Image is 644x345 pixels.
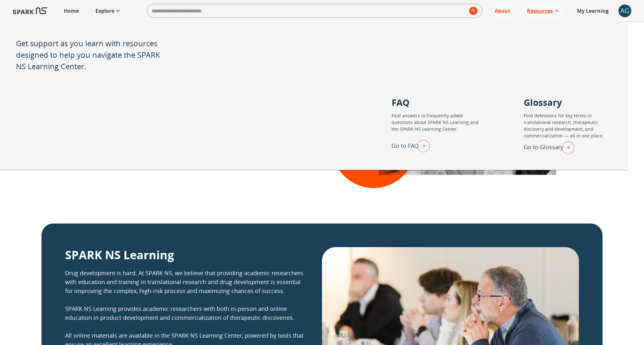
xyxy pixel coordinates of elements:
[618,4,631,17] div: AG
[524,112,612,139] p: Find definitions for key terms in translational research, therapeutic discovery and development, ...
[524,4,564,18] a: Resources
[414,137,430,154] img: right arrow
[392,96,409,109] p: FAQ
[524,139,574,156] div: Go to Glossary
[61,4,82,18] a: Home
[95,7,114,15] p: Explore
[16,38,165,72] p: Get support as you learn with resources designed to help you navigate the SPARK NS Learning Center.
[618,4,631,17] button: account of current user
[392,112,480,137] p: Find answers to frequently asked questions about SPARK NS Learning and the SPARK NS Learning Center.
[524,38,612,89] div: Glossary
[524,143,563,151] p: Go to Glossary
[574,4,612,18] a: My Learning
[392,137,430,154] div: Go to FAQ
[491,4,513,18] a: About
[558,139,574,156] img: right arrow
[92,4,125,18] a: Explore
[467,4,477,18] button: search
[577,7,609,15] p: My Learning
[13,3,47,18] img: Logo of SPARK at Stanford
[524,96,562,109] p: Glossary
[527,7,553,15] p: Resources
[392,38,480,89] div: FAQ
[495,7,510,15] p: About
[64,7,79,15] p: Home
[392,142,419,150] p: Go to FAQ
[65,247,174,263] p: SPARK NS Learning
